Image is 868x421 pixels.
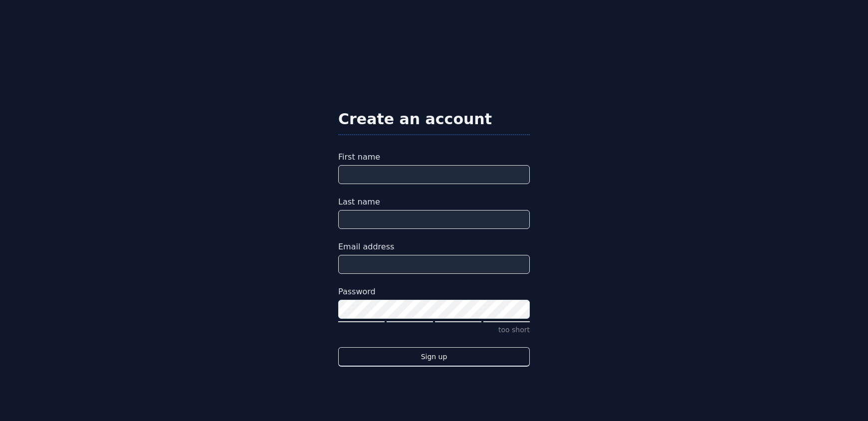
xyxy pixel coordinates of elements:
label: Email address [338,241,530,253]
label: First name [338,151,530,163]
img: Hostodo [338,54,530,94]
p: too short [338,325,530,335]
button: Sign up [338,347,530,367]
label: Password [338,286,530,298]
h2: Create an account [338,110,530,128]
label: Last name [338,196,530,208]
